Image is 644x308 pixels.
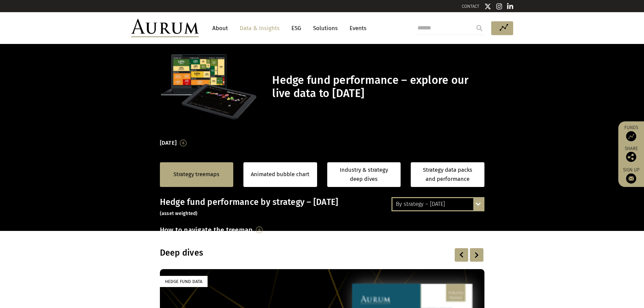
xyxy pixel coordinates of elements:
img: Share this post [626,152,636,162]
a: Strategy data packs and performance [411,162,484,187]
img: Access Funds [626,131,636,141]
div: Hedge Fund Data [160,276,208,287]
img: Sign up to our newsletter [626,173,636,184]
img: Aurum [131,19,199,37]
div: Share [622,146,641,162]
a: Sign up [622,167,641,184]
a: ESG [288,22,305,34]
img: Instagram icon [496,3,502,10]
h3: [DATE] [160,138,177,148]
small: (asset weighted) [160,211,198,216]
h3: Hedge fund performance by strategy – [DATE] [160,197,484,217]
div: By strategy – [DATE] [392,198,483,210]
h3: How to navigate the treemap [160,224,253,236]
a: Solutions [310,22,341,34]
input: Submit [473,21,486,35]
a: CONTACT [462,4,479,9]
a: Events [346,22,366,34]
a: Funds [622,125,641,141]
a: Animated bubble chart [251,170,309,179]
img: Linkedin icon [507,3,513,10]
a: About [209,22,231,34]
h3: Deep dives [160,248,397,258]
a: Strategy treemaps [173,170,219,179]
a: Industry & strategy deep dives [327,162,401,187]
a: Data & Insights [236,22,283,34]
h1: Hedge fund performance – explore our live data to [DATE] [272,74,482,100]
img: Twitter icon [484,3,491,10]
